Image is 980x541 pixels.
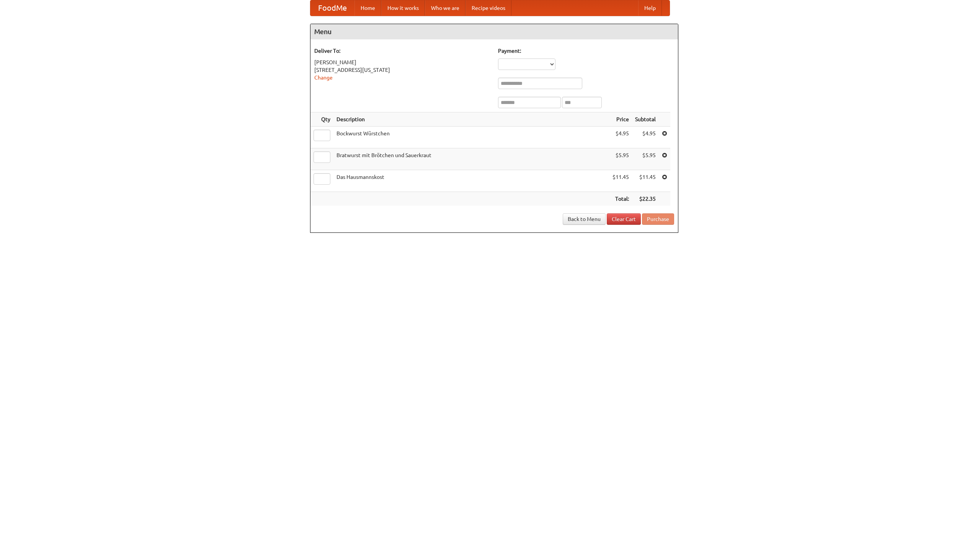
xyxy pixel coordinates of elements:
[498,47,674,55] h5: Payment:
[333,148,609,170] td: Bratwurst mit Brötchen und Sauerkraut
[609,170,632,192] td: $11.45
[314,58,490,66] div: [PERSON_NAME]
[314,47,490,55] h5: Deliver To:
[310,24,678,39] h4: Menu
[333,127,609,148] td: Bockwurst Würstchen
[310,0,354,16] a: FoodMe
[314,66,490,74] div: [STREET_ADDRESS][US_STATE]
[609,112,632,127] th: Price
[465,0,511,16] a: Recipe videos
[632,170,659,192] td: $11.45
[333,112,609,127] th: Description
[314,75,333,81] a: Change
[333,170,609,192] td: Das Hausmannskost
[607,213,641,225] a: Clear Cart
[609,127,632,148] td: $4.95
[609,192,632,206] th: Total:
[381,0,425,16] a: How it works
[354,0,381,16] a: Home
[310,112,333,127] th: Qty
[425,0,465,16] a: Who we are
[563,213,606,225] a: Back to Menu
[632,112,659,127] th: Subtotal
[642,213,674,225] button: Purchase
[632,192,659,206] th: $22.35
[609,148,632,170] td: $5.95
[632,148,659,170] td: $5.95
[638,0,662,16] a: Help
[632,127,659,148] td: $4.95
